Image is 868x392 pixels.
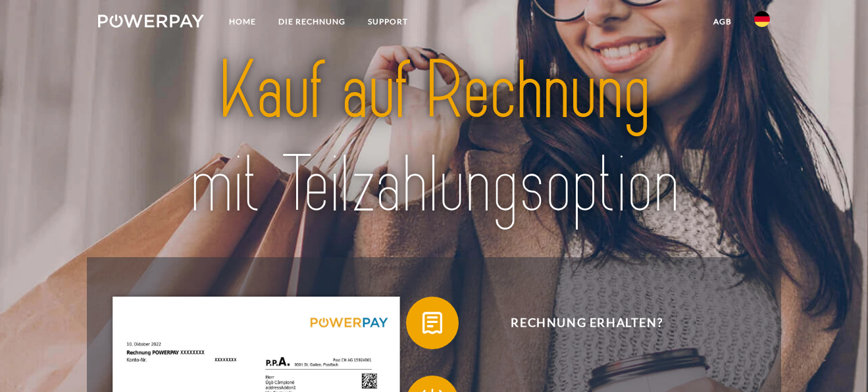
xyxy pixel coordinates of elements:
[218,10,267,34] a: Home
[702,10,743,34] a: agb
[416,306,449,339] img: qb_bill.svg
[267,10,357,34] a: DIE RECHNUNG
[357,10,419,34] a: SUPPORT
[426,297,748,349] span: Rechnung erhalten?
[754,11,770,27] img: de
[131,39,737,237] img: title-powerpay_de.svg
[98,14,204,28] img: logo-powerpay-white.svg
[406,297,748,349] button: Rechnung erhalten?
